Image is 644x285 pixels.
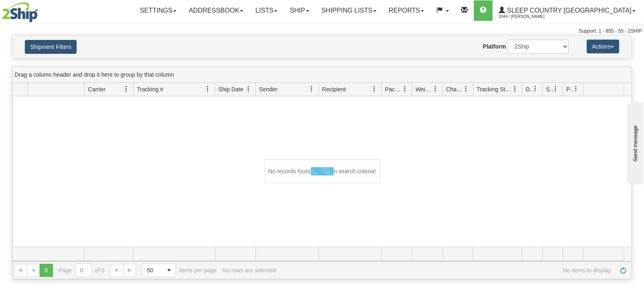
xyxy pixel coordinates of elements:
[281,267,611,274] span: No items to display
[446,85,463,93] span: Charge
[617,264,630,277] a: Refresh
[259,85,277,93] span: Sender
[222,267,276,274] div: No rows are selected
[59,263,105,277] span: Page of 0
[88,85,106,93] span: Carrier
[587,40,619,53] button: Actions
[546,85,553,93] span: Shipment Issues
[528,82,542,96] a: Delivery Status filter column settings
[218,85,243,93] span: Ship Date
[492,0,642,21] a: Sleep Country [GEOGRAPHIC_DATA] 2044 / [PERSON_NAME]
[429,82,442,96] a: Weight filter column settings
[182,0,249,21] a: Addressbook
[525,85,532,93] span: Delivery Status
[242,82,255,96] a: Ship Date filter column settings
[305,82,319,96] a: Sender filter column settings
[249,0,284,21] a: Lists
[25,40,77,54] button: Shipment Filters
[201,82,215,96] a: Tracking # filter column settings
[508,82,522,96] a: Tracking Status filter column settings
[134,0,182,21] a: Settings
[477,85,512,93] span: Tracking Status
[315,0,382,21] a: Shipping lists
[549,82,563,96] a: Shipment Issues filter column settings
[147,266,158,274] span: 50
[119,82,133,96] a: Carrier filter column settings
[13,67,631,83] div: grid grouping header
[6,7,75,13] div: Send message
[415,85,433,93] span: Weight
[499,13,560,21] span: 2044 / [PERSON_NAME]
[625,101,643,184] iframe: chat widget
[566,85,573,93] span: Pickup Status
[142,263,176,277] span: Page sizes drop down
[40,264,53,277] span: Page 0
[398,82,412,96] a: Packages filter column settings
[367,82,381,96] a: Recipient filter column settings
[284,0,315,21] a: Ship
[483,42,506,51] label: Platform
[137,85,163,93] span: Tracking #
[2,28,642,35] div: Support: 1 - 855 - 55 - 2SHIP
[569,82,583,96] a: Pickup Status filter column settings
[385,85,402,93] span: Packages
[163,264,176,277] span: select
[382,0,430,21] a: Reports
[459,82,473,96] a: Charge filter column settings
[142,263,217,277] span: items per page
[505,7,631,14] span: Sleep Country [GEOGRAPHIC_DATA]
[322,85,346,93] span: Recipient
[2,2,38,22] img: logo2044.jpg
